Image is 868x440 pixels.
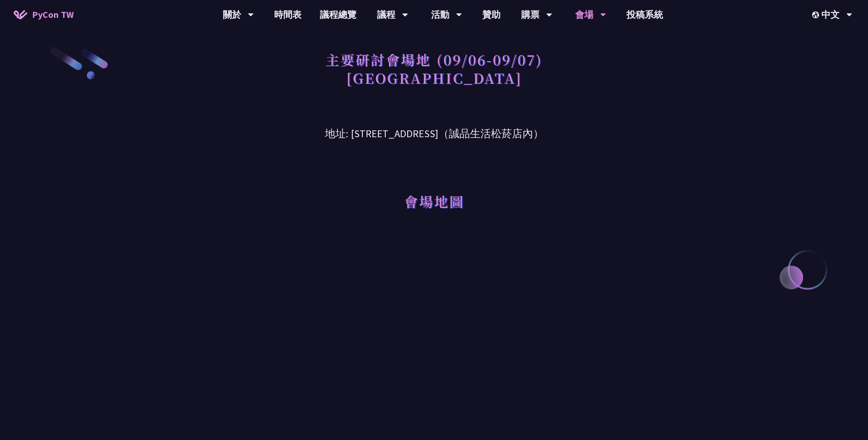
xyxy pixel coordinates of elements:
[325,46,543,91] h1: 主要研討會場地 (09/06-09/07) [GEOGRAPHIC_DATA]
[32,8,74,21] span: PyCon TW
[5,3,83,26] a: PyCon TW
[14,10,27,19] img: Home icon of PyCon TW 2025
[196,112,672,142] h3: 地址: [STREET_ADDRESS]（誠品生活松菸店內）
[812,11,821,18] img: Locale Icon
[404,188,464,215] h1: 會場地圖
